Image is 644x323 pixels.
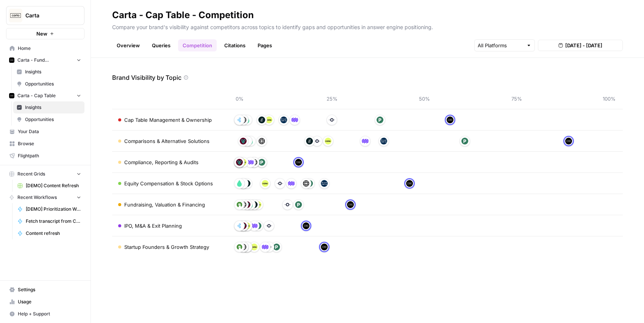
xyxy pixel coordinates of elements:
a: Flightpath [6,150,84,162]
span: Help + Support [18,311,81,317]
img: fe4fikqdqe1bafe3px4l1blbafc7 [251,244,258,250]
img: u02qnnqpa7ceiw6p01io3how8agt [461,138,468,144]
a: Home [6,42,84,54]
p: Brand Visibility by Topic [112,73,181,82]
span: [DEMO] Prioritization Workflow for creation [26,206,81,213]
span: 75% [509,95,524,102]
img: co3w649im0m6efu8dv1ax78du890 [280,116,287,123]
img: co3w649im0m6efu8dv1ax78du890 [321,180,328,187]
img: fe4fikqdqe1bafe3px4l1blbafc7 [325,138,331,144]
img: ojwm89iittpj2j2x5tgvhrn984bb [314,138,320,144]
span: Fundraising, Valuation & Financing [124,201,205,208]
span: Usage [18,298,81,305]
span: Your Data [18,128,81,135]
span: [DEMO] Content Refresh [26,182,81,189]
a: Citations [220,39,250,51]
img: ojwm89iittpj2j2x5tgvhrn984bb [277,180,283,187]
img: ojwm89iittpj2j2x5tgvhrn984bb [328,116,335,123]
span: Carta - Fund Administration [17,57,73,64]
span: 25% [324,95,339,102]
span: [DATE] - [DATE] [565,42,602,49]
span: Carta [25,12,71,19]
img: c35yeiwf0qjehltklbh57st2xhbo [295,159,302,166]
span: Browse [18,140,81,147]
div: Carta - Cap Table - Competition [112,9,254,21]
span: Settings [18,286,81,293]
button: Help + Support [6,308,84,320]
span: Flightpath [18,152,81,159]
span: Content refresh [26,230,81,237]
img: c35yeiwf0qjehltklbh57st2xhbo [303,222,309,229]
span: Comparisons & Alternative Solutions [124,137,209,145]
img: 4pynuglrc3sixi0so0f0dcx4ule5 [362,138,369,144]
img: fe4fikqdqe1bafe3px4l1blbafc7 [266,116,272,123]
button: Carta - Fund Administration [6,54,84,66]
img: c35yeiwf0qjehltklbh57st2xhbo [321,244,328,250]
span: Opportunities [25,116,81,123]
img: ojwm89iittpj2j2x5tgvhrn984bb [266,222,272,229]
a: Content refresh [14,227,84,239]
img: 4pynuglrc3sixi0so0f0dcx4ule5 [288,180,295,187]
img: ojwm89iittpj2j2x5tgvhrn984bb [284,201,291,208]
a: [DEMO] Content Refresh [14,180,84,192]
span: New [36,30,47,37]
button: Workspace: Carta [6,6,84,25]
img: ps4aqxvx93le960vl1ekm4bt0aeg [236,201,243,208]
img: 0xlg88ow7oothtme1g5trd6gq199 [236,180,243,187]
img: gx500sfy8p804odac9dgdfca0g32 [236,159,243,166]
span: 50% [417,95,432,102]
input: All Platforms [478,42,523,49]
img: 2lboe4jxkeph34az06a56esj89c1 [236,116,243,123]
p: Compare your brand's visibility against competitors across topics to identify gaps and opportunit... [112,21,623,31]
span: Cap Table Management & Ownership [124,116,212,124]
img: ps4aqxvx93le960vl1ekm4bt0aeg [236,244,243,250]
img: c35yeiwf0qjehltklbh57st2xhbo [406,180,413,187]
span: Opportunities [25,81,81,87]
a: Pages [253,39,277,51]
img: gx500sfy8p804odac9dgdfca0g32 [240,138,247,144]
button: New [6,28,84,39]
img: u02qnnqpa7ceiw6p01io3how8agt [295,201,302,208]
a: [DEMO] Prioritization Workflow for creation [14,203,84,215]
span: Equity Compensation & Stock Options [124,180,213,187]
img: 3j4eyfwabgqhe0my3byjh9gp8r3o [306,138,313,144]
a: Usage [6,296,84,308]
img: fe4fikqdqe1bafe3px4l1blbafc7 [262,180,269,187]
span: Insights [25,104,81,111]
a: Overview [112,39,144,51]
img: 3j4eyfwabgqhe0my3byjh9gp8r3o [258,116,265,123]
img: u02qnnqpa7ceiw6p01io3how8agt [273,244,280,250]
img: c35yeiwf0qjehltklbh57st2xhbo [565,138,572,144]
a: Insights [13,66,84,78]
button: [DATE] - [DATE] [538,40,623,51]
span: Compliance, Reporting & Audits [124,158,199,166]
img: u02qnnqpa7ceiw6p01io3how8agt [377,116,383,123]
span: Insights [25,68,81,75]
span: Recent Workflows [17,194,57,201]
img: c35yeiwf0qjehltklbh57st2xhbo [447,116,453,123]
span: Startup Founders & Growth Strategy [124,243,209,251]
span: Carta - Cap Table [17,92,56,99]
a: Queries [147,39,175,51]
button: Recent Workflows [6,192,84,203]
img: c35yeiwf0qjehltklbh57st2xhbo [347,201,354,208]
span: 100% [602,95,617,102]
span: Recent Grids [17,171,45,177]
img: 2lboe4jxkeph34az06a56esj89c1 [236,222,243,229]
button: Carta - Cap Table [6,90,84,101]
a: Opportunities [13,113,84,126]
a: Browse [6,138,84,150]
a: Competition [178,39,217,51]
a: Opportunities [13,78,84,90]
button: Recent Grids [6,168,84,180]
img: co3w649im0m6efu8dv1ax78du890 [380,138,387,144]
img: u02qnnqpa7ceiw6p01io3how8agt [258,159,265,166]
img: c35yeiwf0qjehltklbh57st2xhbo [9,57,14,63]
img: Carta Logo [9,9,22,22]
a: Insights [13,101,84,113]
a: Settings [6,284,84,296]
span: IPO, M&A & Exit Planning [124,222,182,230]
span: Fetch transcript from Chorus [26,218,81,225]
img: 4pynuglrc3sixi0so0f0dcx4ule5 [291,116,298,123]
span: Home [18,45,81,52]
